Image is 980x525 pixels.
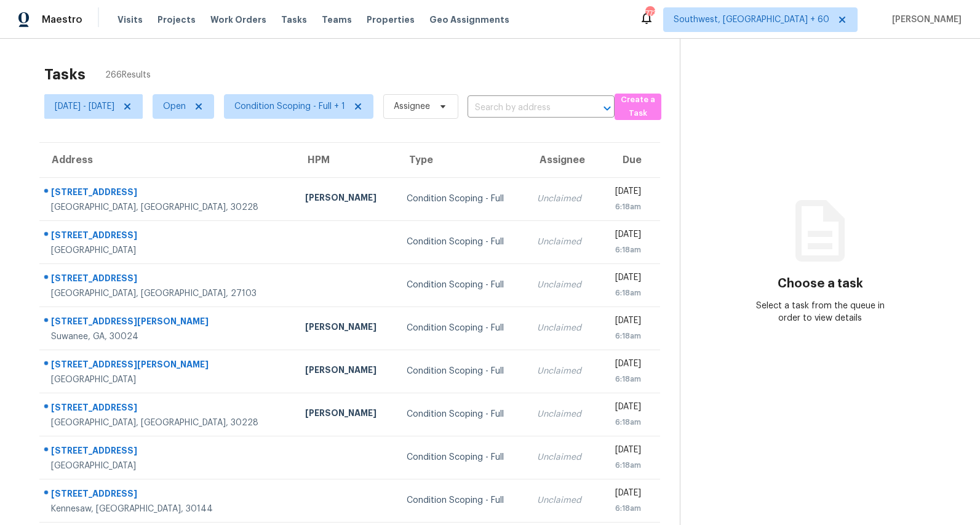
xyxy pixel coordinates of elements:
[281,15,307,24] span: Tasks
[407,193,517,205] div: Condition Scoping - Full
[608,487,640,502] div: [DATE]
[51,417,285,429] div: [GEOGRAPHIC_DATA], [GEOGRAPHIC_DATA], 30228
[163,100,186,113] span: Open
[608,416,640,428] div: 6:18am
[51,487,285,503] div: [STREET_ADDRESS]
[608,330,640,342] div: 6:18am
[615,94,661,120] button: Create a Task
[407,322,517,334] div: Condition Scoping - Full
[210,14,266,26] span: Work Orders
[42,14,82,26] span: Maestro
[608,401,640,416] div: [DATE]
[51,503,285,515] div: Kennesaw, [GEOGRAPHIC_DATA], 30144
[608,444,640,459] div: [DATE]
[51,244,285,257] div: [GEOGRAPHIC_DATA]
[537,494,589,507] div: Unclaimed
[39,143,295,177] th: Address
[608,271,640,287] div: [DATE]
[234,100,345,113] span: Condition Scoping - Full + 1
[407,494,517,507] div: Condition Scoping - Full
[322,14,352,26] span: Teams
[621,93,655,121] span: Create a Task
[527,143,599,177] th: Assignee
[608,373,640,385] div: 6:18am
[608,502,640,515] div: 6:18am
[394,100,430,113] span: Assignee
[295,143,397,177] th: HPM
[537,322,589,334] div: Unclaimed
[608,287,640,299] div: 6:18am
[537,279,589,291] div: Unclaimed
[51,358,285,374] div: [STREET_ADDRESS][PERSON_NAME]
[608,185,640,201] div: [DATE]
[751,300,891,324] div: Select a task from the queue in order to view details
[51,315,285,331] div: [STREET_ADDRESS][PERSON_NAME]
[645,7,654,20] div: 773
[537,193,589,205] div: Unclaimed
[51,460,285,472] div: [GEOGRAPHIC_DATA]
[105,69,151,81] span: 266 Results
[674,14,829,26] span: Southwest, [GEOGRAPHIC_DATA] + 60
[608,459,640,471] div: 6:18am
[407,408,517,420] div: Condition Scoping - Full
[599,100,616,117] button: Open
[608,358,640,373] div: [DATE]
[51,374,285,386] div: [GEOGRAPHIC_DATA]
[537,408,589,420] div: Unclaimed
[537,365,589,377] div: Unclaimed
[305,407,387,422] div: [PERSON_NAME]
[51,287,285,300] div: [GEOGRAPHIC_DATA], [GEOGRAPHIC_DATA], 27103
[778,278,863,290] h3: Choose a task
[51,331,285,343] div: Suwanee, GA, 30024
[118,14,143,26] span: Visits
[407,365,517,377] div: Condition Scoping - Full
[608,315,640,330] div: [DATE]
[305,191,387,207] div: [PERSON_NAME]
[537,236,589,248] div: Unclaimed
[51,229,285,244] div: [STREET_ADDRESS]
[157,14,196,26] span: Projects
[305,321,387,336] div: [PERSON_NAME]
[468,98,580,118] input: Search by address
[429,14,509,26] span: Geo Assignments
[537,451,589,463] div: Unclaimed
[407,451,517,463] div: Condition Scoping - Full
[608,244,640,256] div: 6:18am
[51,401,285,417] div: [STREET_ADDRESS]
[397,143,527,177] th: Type
[55,100,114,113] span: [DATE] - [DATE]
[51,444,285,460] div: [STREET_ADDRESS]
[51,201,285,214] div: [GEOGRAPHIC_DATA], [GEOGRAPHIC_DATA], 30228
[407,279,517,291] div: Condition Scoping - Full
[407,236,517,248] div: Condition Scoping - Full
[887,14,962,26] span: [PERSON_NAME]
[599,143,659,177] th: Due
[367,14,415,26] span: Properties
[51,272,285,287] div: [STREET_ADDRESS]
[608,201,640,213] div: 6:18am
[51,186,285,201] div: [STREET_ADDRESS]
[608,228,640,244] div: [DATE]
[305,364,387,379] div: [PERSON_NAME]
[44,68,86,81] h2: Tasks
